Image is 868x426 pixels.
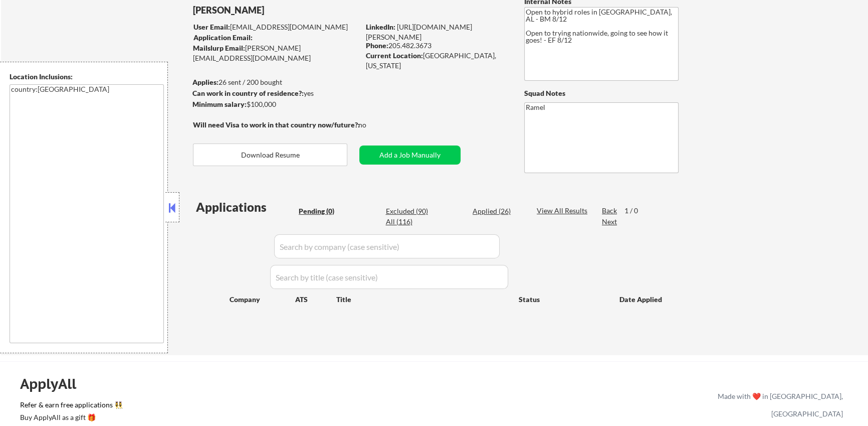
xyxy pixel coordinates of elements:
[714,387,843,422] div: Made with ❤️ in [GEOGRAPHIC_DATA], [GEOGRAPHIC_DATA]
[336,295,509,305] div: Title
[473,206,523,216] div: Applied (26)
[519,290,605,308] div: Status
[602,217,618,227] div: Next
[602,206,618,216] div: Back
[193,43,359,63] div: [PERSON_NAME][EMAIL_ADDRESS][DOMAIN_NAME]
[537,206,590,216] div: View All Results
[366,23,395,31] strong: LinkedIn:
[20,375,88,392] div: ApplyAll
[366,51,508,70] div: [GEOGRAPHIC_DATA], [US_STATE]
[192,100,247,108] strong: Minimum salary:
[366,41,388,50] strong: Phone:
[193,4,399,17] div: [PERSON_NAME]
[230,295,295,305] div: Company
[619,295,664,305] div: Date Applied
[192,99,359,109] div: $100,000
[358,120,387,130] div: no
[193,120,360,129] strong: Will need Visa to work in that country now/future?:
[274,234,500,258] input: Search by company (case sensitive)
[624,206,647,216] div: 1 / 0
[366,41,508,51] div: 205.482.3673
[193,22,359,32] div: [EMAIL_ADDRESS][DOMAIN_NAME]
[10,72,164,82] div: Location Inclusions:
[192,78,219,86] strong: Applies:
[524,88,679,98] div: Squad Notes
[20,414,120,421] div: Buy ApplyAll as a gift 🎁
[270,265,508,289] input: Search by title (case sensitive)
[193,23,230,31] strong: User Email:
[196,201,295,213] div: Applications
[192,88,356,98] div: yes
[192,89,304,97] strong: Can work in country of residence?:
[193,33,253,42] strong: Application Email:
[385,206,436,216] div: Excluded (90)
[299,206,349,216] div: Pending (0)
[295,295,336,305] div: ATS
[359,146,461,165] button: Add a Job Manually
[20,401,508,412] a: Refer & earn free applications 👯‍♀️
[366,23,472,41] a: [URL][DOMAIN_NAME][PERSON_NAME]
[193,44,245,52] strong: Mailslurp Email:
[366,51,423,60] strong: Current Location:
[193,144,347,166] button: Download Resume
[192,77,359,87] div: 26 sent / 200 bought
[20,412,120,424] a: Buy ApplyAll as a gift 🎁
[385,217,436,227] div: All (116)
